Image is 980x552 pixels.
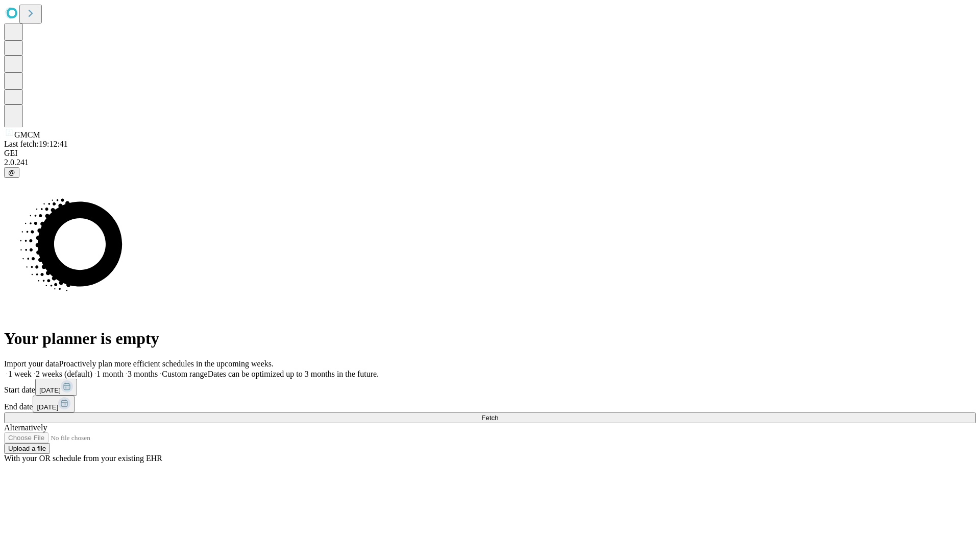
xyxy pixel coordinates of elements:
[36,370,92,378] span: 2 weeks (default)
[35,379,77,396] button: [DATE]
[4,167,19,178] button: @
[4,423,47,432] span: Alternatively
[4,359,59,368] span: Import your data
[33,396,75,412] button: [DATE]
[4,454,162,463] span: With your OR schedule from your existing EHR
[4,379,976,396] div: Start date
[4,149,976,158] div: GEI
[8,370,32,378] span: 1 week
[481,414,498,422] span: Fetch
[4,158,976,167] div: 2.0.241
[4,412,976,423] button: Fetch
[4,140,68,148] span: Last fetch: 19:12:41
[208,370,379,378] span: Dates can be optimized up to 3 months in the future.
[162,370,207,378] span: Custom range
[4,329,976,348] h1: Your planner is empty
[4,443,50,454] button: Upload a file
[128,370,158,378] span: 3 months
[59,359,274,368] span: Proactively plan more efficient schedules in the upcoming weeks.
[37,403,58,411] span: [DATE]
[39,386,61,394] span: [DATE]
[14,130,40,139] span: GMCM
[8,169,15,176] span: @
[4,396,976,412] div: End date
[96,370,124,378] span: 1 month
